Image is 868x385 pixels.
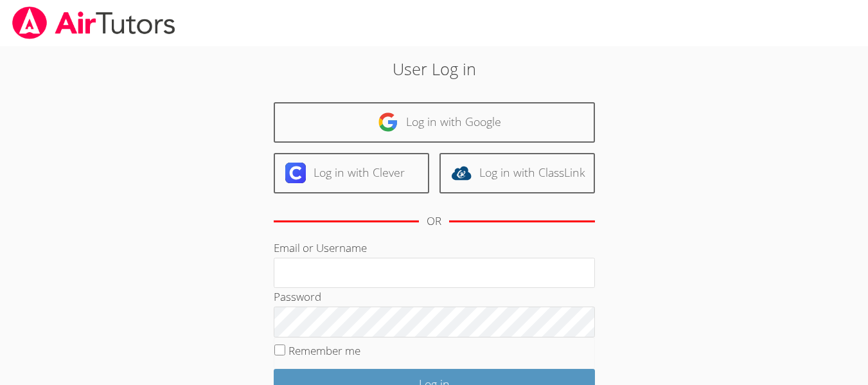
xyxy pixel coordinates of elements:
div: OR [427,212,441,231]
img: airtutors_banner-c4298cdbf04f3fff15de1276eac7730deb9818008684d7c2e4769d2f7ddbe033.png [11,6,177,39]
label: Email or Username [274,240,367,255]
label: Remember me [288,343,360,358]
img: classlink-logo-d6bb404cc1216ec64c9a2012d9dc4662098be43eaf13dc465df04b49fa7ab582.svg [451,163,472,183]
img: clever-logo-6eab21bc6e7a338710f1a6ff85c0baf02591cd810cc4098c63d3a4b26e2feb20.svg [285,163,306,183]
img: google-logo-50288ca7cdecda66e5e0955fdab243c47b7ad437acaf1139b6f446037453330a.svg [378,112,398,132]
a: Log in with Clever [274,153,429,193]
a: Log in with ClassLink [439,153,595,193]
a: Log in with Google [274,102,595,143]
h2: User Log in [200,57,669,81]
label: Password [274,289,321,304]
